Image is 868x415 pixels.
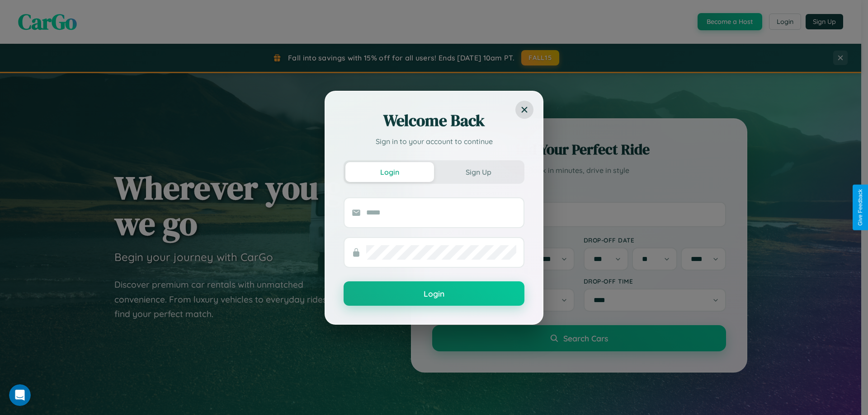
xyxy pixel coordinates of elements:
[344,136,524,147] p: Sign in to your account to continue
[345,162,434,182] button: Login
[344,281,524,306] button: Login
[9,384,31,406] iframe: Intercom live chat
[434,162,523,182] button: Sign Up
[344,110,524,131] h2: Welcome Back
[857,189,863,226] div: Give Feedback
